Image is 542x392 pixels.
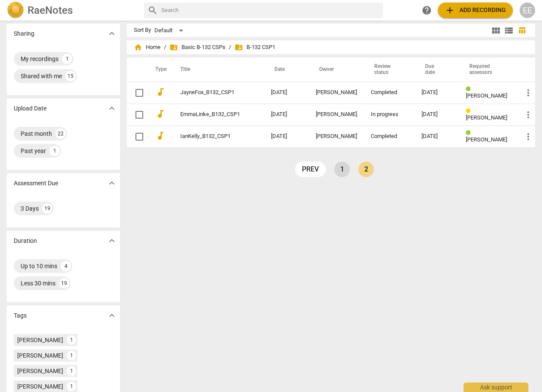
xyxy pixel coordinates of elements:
[155,109,166,119] span: audiotrack
[180,133,240,140] a: IanKelly_B132_CSP1
[154,24,186,37] div: Default
[422,133,452,140] div: [DATE]
[7,2,137,19] a: LogoRaeNotes
[17,351,63,360] div: [PERSON_NAME]
[61,261,71,271] div: 4
[14,311,27,320] p: Tags
[105,309,118,322] button: Show more
[134,27,151,34] div: Sort By
[520,3,535,18] button: EE
[14,236,37,245] p: Duration
[169,43,178,52] span: folder_shared
[466,130,474,136] span: Review status: completed
[422,89,452,96] div: [DATE]
[459,58,516,82] th: Required assessors
[148,58,170,82] th: Type
[59,278,69,288] div: 19
[107,236,117,246] span: expand_more
[234,43,243,52] span: folder_shared
[21,279,55,288] div: Less 30 mins
[415,58,459,82] th: Due date
[17,382,63,391] div: [PERSON_NAME]
[466,92,507,99] span: [PERSON_NAME]
[134,43,142,52] span: home
[155,131,166,141] span: audiotrack
[49,146,60,156] div: 1
[134,43,160,52] span: Home
[170,58,264,82] th: Title
[180,111,240,118] a: EmmaLinke_B132_CSP1
[21,129,52,138] div: Past month
[42,203,52,214] div: 19
[169,43,225,52] span: Basic B-132 CSPs
[466,86,474,92] span: Review status: completed
[316,89,357,96] div: [PERSON_NAME]
[316,133,357,140] div: [PERSON_NAME]
[65,71,76,81] div: 15
[464,383,528,392] div: Ask support
[17,367,63,375] div: [PERSON_NAME]
[67,335,76,345] div: 1
[334,162,350,177] a: Page 1
[234,43,275,52] span: B-132 CSP1
[62,54,72,64] div: 1
[518,26,526,34] span: table_chart
[438,3,513,18] button: Upload
[523,88,533,98] span: more_vert
[371,89,408,96] div: Completed
[21,204,39,213] div: 3 Days
[523,132,533,142] span: more_vert
[466,114,507,121] span: [PERSON_NAME]
[161,3,379,17] input: Search
[491,25,501,36] span: view_module
[105,27,118,40] button: Show more
[55,129,66,139] div: 22
[67,366,76,376] div: 1
[155,87,166,97] span: audiotrack
[504,25,514,36] span: view_list
[371,133,408,140] div: Completed
[107,28,117,39] span: expand_more
[523,110,533,120] span: more_vert
[364,58,415,82] th: Review status
[445,5,455,15] span: add
[105,177,118,190] button: Show more
[316,111,357,118] div: [PERSON_NAME]
[67,382,76,391] div: 1
[419,3,434,18] a: Help
[445,5,506,15] span: Add recording
[490,24,502,37] button: Tile view
[105,102,118,115] button: Show more
[371,111,408,118] div: In progress
[7,2,24,19] img: Logo
[295,162,326,177] a: prev
[264,82,309,104] td: [DATE]
[14,179,58,188] p: Assessment Due
[14,104,46,113] p: Upload Date
[466,136,507,143] span: [PERSON_NAME]
[107,310,117,321] span: expand_more
[67,351,76,360] div: 1
[164,44,166,51] span: /
[21,262,57,270] div: Up to 10 mins
[264,58,309,82] th: Date
[107,178,117,188] span: expand_more
[466,108,474,114] span: Review status: in progress
[502,24,515,37] button: List view
[14,29,34,38] p: Sharing
[107,103,117,113] span: expand_more
[105,234,118,247] button: Show more
[358,162,374,177] a: Page 2 is your current page
[21,147,46,155] div: Past year
[21,72,62,80] div: Shared with me
[17,336,63,344] div: [PERSON_NAME]
[422,111,452,118] div: [DATE]
[515,24,528,37] button: Table view
[422,5,432,15] span: help
[264,126,309,147] td: [DATE]
[21,55,59,63] div: My recordings
[264,104,309,126] td: [DATE]
[309,58,364,82] th: Owner
[229,44,231,51] span: /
